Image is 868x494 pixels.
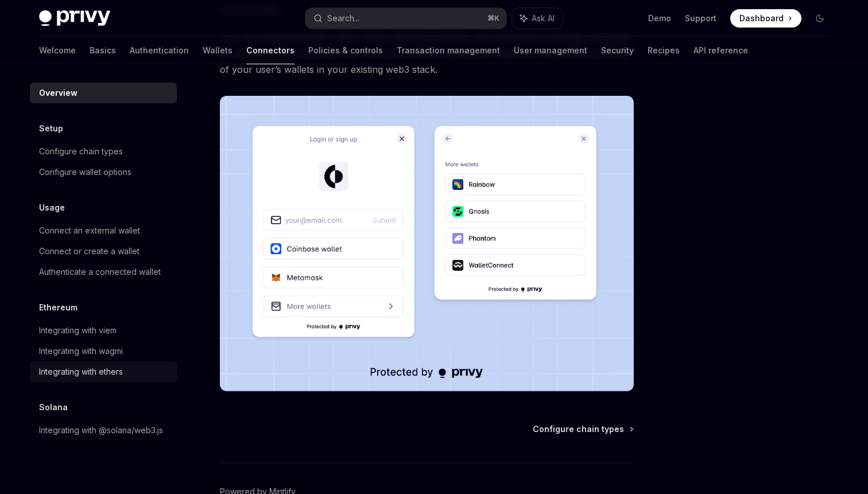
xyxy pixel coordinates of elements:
a: Dashboard [730,9,801,28]
div: Configure chain types [39,145,123,158]
a: API reference [693,37,748,64]
a: Integrating with viem [30,320,177,341]
a: Connectors [246,37,294,64]
span: Ask AI [532,13,555,24]
a: Basics [90,37,116,64]
a: User management [514,37,587,64]
h5: Ethereum [39,301,77,314]
div: Integrating with @solana/web3.js [39,423,163,437]
a: Connect or create a wallet [30,241,177,262]
span: Dashboard [739,13,784,24]
div: Connect an external wallet [39,224,140,238]
img: Connectors3 [220,96,634,391]
div: Integrating with ethers [39,365,123,379]
span: Configure chain types [533,423,624,435]
a: Configure chain types [533,423,633,435]
a: Security [601,37,634,64]
a: Authentication [130,37,189,64]
button: Ask AI [512,8,563,29]
h5: Usage [39,201,65,215]
a: Configure chain types [30,141,177,162]
div: Search... [327,11,359,25]
div: Overview [39,86,77,100]
div: Authenticate a connected wallet [39,265,161,279]
button: Toggle dark mode [811,9,829,28]
a: Welcome [39,37,76,64]
a: Support [685,13,716,24]
a: Integrating with wagmi [30,341,177,361]
span: ⌘ K [487,14,499,23]
a: Overview [30,83,177,103]
a: Configure wallet options [30,162,177,182]
div: Configure wallet options [39,165,131,179]
a: Integrating with @solana/web3.js [30,420,177,441]
a: Integrating with ethers [30,361,177,382]
a: Wallets [203,37,232,64]
a: Authenticate a connected wallet [30,262,177,282]
a: Policies & controls [308,37,383,64]
button: Search...⌘K [305,8,506,29]
a: Demo [648,13,671,24]
div: Connect or create a wallet [39,244,139,258]
div: Integrating with viem [39,324,117,337]
div: Integrating with wagmi [39,344,123,358]
img: dark logo [39,10,110,26]
a: Transaction management [397,37,500,64]
a: Recipes [648,37,680,64]
a: Connect an external wallet [30,220,177,241]
h5: Setup [39,122,63,135]
h5: Solana [39,400,68,414]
